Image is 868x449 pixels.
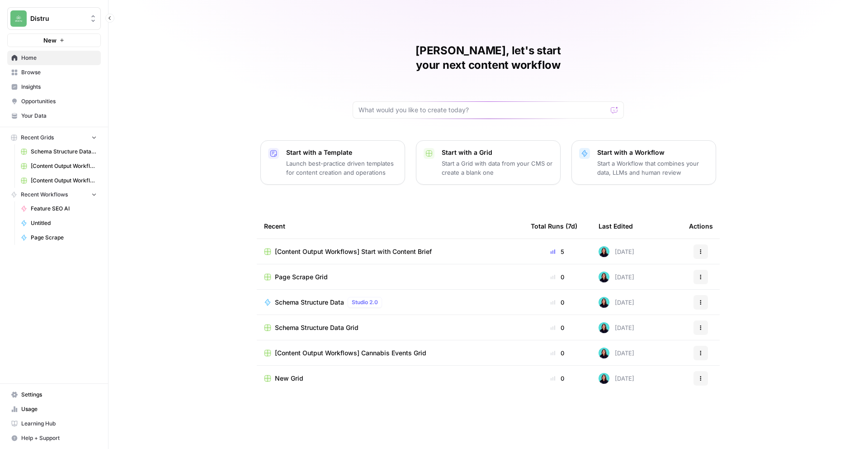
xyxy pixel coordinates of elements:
a: [Content Output Workflows] Cannabis Events Grid [264,349,516,358]
button: Recent Workflows [7,188,101,201]
img: jcrg0t4jfctcgxwtr4jha4uiqmre [599,322,609,333]
a: Untitled [17,216,101,230]
div: 5 [531,247,584,256]
div: [DATE] [599,246,634,257]
div: 0 [531,298,584,307]
button: Workspace: Distru [7,7,101,30]
span: Opportunities [21,97,97,105]
span: [Content Output Workflows] Cannabis Events Grid [275,349,426,358]
span: Schema Structure Data Grid [31,148,97,156]
a: Schema Structure Data Grid [264,323,516,332]
span: Feature SEO AI [31,205,97,213]
span: [Content Output Workflows] Start with Content Brief [275,247,432,256]
p: Start with a Grid [442,148,553,157]
a: Opportunities [7,94,101,109]
button: Recent Grids [7,131,101,144]
img: jcrg0t4jfctcgxwtr4jha4uiqmre [599,297,609,308]
span: Studio 2.0 [352,298,378,306]
a: Settings [7,387,101,402]
img: jcrg0t4jfctcgxwtr4jha4uiqmre [599,373,609,384]
button: New [7,33,101,47]
div: Actions [689,214,713,239]
div: 0 [531,323,584,332]
a: Schema Structure Data Grid [17,144,101,159]
span: [Content Output Workflows] Cannabis Events Grid [31,177,97,185]
div: 0 [531,272,584,282]
a: [Content Output Workflows] Start with Content Brief [17,159,101,173]
div: 0 [531,349,584,358]
p: Start a Workflow that combines your data, LLMs and human review [597,159,708,177]
a: Your Data [7,109,101,123]
a: Insights [7,80,101,94]
a: Page Scrape [17,230,101,245]
button: Start with a GridStart a Grid with data from your CMS or create a blank one [416,140,561,185]
span: Recent Grids [21,134,54,142]
div: Total Runs (7d) [531,214,577,239]
span: Page Scrape [31,234,97,242]
span: Schema Structure Data Grid [275,323,359,332]
div: [DATE] [599,373,634,384]
a: Learning Hub [7,416,101,431]
span: Settings [21,391,97,399]
input: What would you like to create today? [359,105,607,115]
span: Usage [21,405,97,413]
span: New [43,36,57,45]
p: Launch best-practice driven templates for content creation and operations [286,159,397,177]
span: Help + Support [21,434,97,442]
a: [Content Output Workflows] Start with Content Brief [264,247,516,256]
span: Untitled [31,219,97,227]
a: New Grid [264,374,516,383]
p: Start with a Template [286,148,397,157]
img: jcrg0t4jfctcgxwtr4jha4uiqmre [599,272,609,282]
a: Page Scrape Grid [264,272,516,282]
span: Insights [21,83,97,91]
img: jcrg0t4jfctcgxwtr4jha4uiqmre [599,246,609,257]
span: Distru [30,14,85,23]
a: Browse [7,65,101,80]
div: 0 [531,374,584,383]
span: [Content Output Workflows] Start with Content Brief [31,162,97,170]
a: Schema Structure DataStudio 2.0 [264,297,516,308]
p: Start with a Workflow [597,148,708,157]
div: [DATE] [599,348,634,358]
span: Learning Hub [21,420,97,428]
span: Your Data [21,112,97,120]
span: Recent Workflows [21,191,68,199]
a: Usage [7,402,101,416]
div: [DATE] [599,272,634,282]
span: Home [21,54,97,62]
a: Home [7,51,101,65]
img: jcrg0t4jfctcgxwtr4jha4uiqmre [599,348,609,358]
span: Schema Structure Data [275,298,344,307]
span: Browse [21,68,97,76]
button: Start with a WorkflowStart a Workflow that combines your data, LLMs and human review [571,140,716,185]
span: New Grid [275,374,303,383]
img: Distru Logo [10,10,27,27]
div: [DATE] [599,297,634,308]
button: Help + Support [7,431,101,445]
a: [Content Output Workflows] Cannabis Events Grid [17,173,101,188]
p: Start a Grid with data from your CMS or create a blank one [442,159,553,177]
div: Recent [264,214,516,239]
span: Page Scrape Grid [275,272,328,282]
h1: [PERSON_NAME], let's start your next content workflow [353,43,624,72]
div: Last Edited [599,214,633,239]
a: Feature SEO AI [17,201,101,216]
button: Start with a TemplateLaunch best-practice driven templates for content creation and operations [260,140,405,185]
div: [DATE] [599,322,634,333]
